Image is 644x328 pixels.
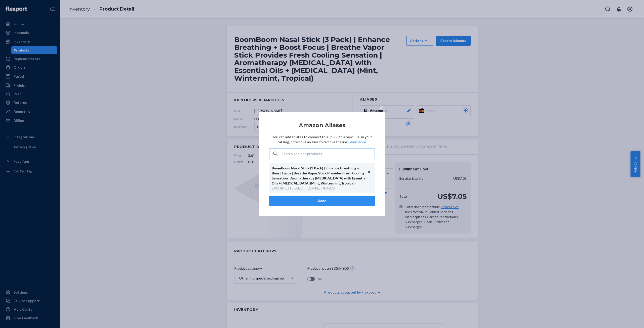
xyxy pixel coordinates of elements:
p: You can add an alias to connect this DSKU to a new SKU in your catalog, or remove an alias to rem... [269,134,375,145]
a: Learn more [348,140,366,144]
span: × [379,103,383,112]
button: Unlink [366,168,373,176]
div: SKU : RH-LJT8-JHLO [272,186,303,191]
button: Done [269,196,375,206]
div: BoomBoom Nasal Stick (3 Pack) | Enhance Breathing + Boost Focus | Breathe Vapor Stick Provides Fr... [272,166,367,186]
h2: Amazon Aliases [269,122,375,128]
div: ID : RH-LJT8-JHLO [306,186,335,191]
input: Search and add products [281,149,375,159]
